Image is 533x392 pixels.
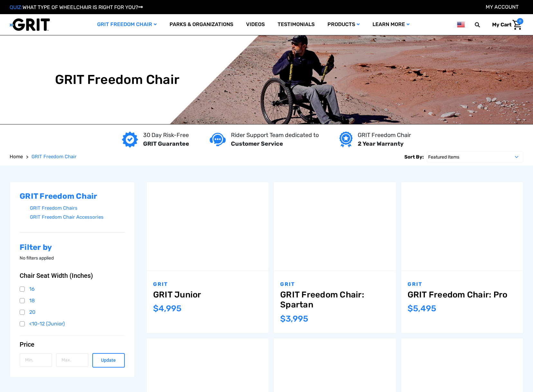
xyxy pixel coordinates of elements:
[147,182,269,270] img: GRIT Junior: GRIT Freedom Chair all terrain wheelchair engineered specifically for kids
[231,140,283,147] strong: Customer Service
[404,151,424,162] label: Sort By:
[492,22,511,28] span: My Cart
[358,131,411,140] p: GRIT Freedom Chair
[486,4,519,10] a: Account
[366,14,416,35] a: Learn More
[153,280,262,288] p: GRIT
[20,353,52,367] input: Min.
[10,18,50,31] img: GRIT All-Terrain Wheelchair and Mobility Equipment
[30,213,125,222] a: GRIT Freedom Chair Accessories
[20,296,125,305] a: 18
[32,153,77,160] a: GRIT Freedom Chair
[517,18,523,24] span: 0
[478,18,487,32] input: Search
[240,14,271,35] a: Videos
[56,353,88,367] input: Max.
[274,182,396,270] img: GRIT Freedom Chair: Spartan
[20,272,125,279] button: Chair Seat Width (Inches)
[274,182,396,270] a: GRIT Freedom Chair: Spartan,$3,995.00
[10,153,23,160] a: Home
[210,133,226,146] img: Customer service
[358,140,404,147] strong: 2 Year Warranty
[30,204,125,213] a: GRIT Freedom Chairs
[163,14,240,35] a: Parks & Organizations
[401,182,523,270] a: GRIT Freedom Chair: Pro,$5,495.00
[10,154,23,160] span: Home
[20,319,125,329] a: <10-12 (Junior)
[408,290,517,300] a: GRIT Freedom Chair: Pro,$5,495.00
[20,307,125,317] a: 20
[153,304,181,314] span: $4,995
[32,154,77,160] span: GRIT Freedom Chair
[147,182,269,270] a: GRIT Junior,$4,995.00
[20,341,125,348] button: Price
[271,14,321,35] a: Testimonials
[401,182,523,270] img: GRIT Freedom Chair Pro: the Pro model shown including contoured Invacare Matrx seatback, Spinergy...
[20,255,125,261] p: No filters applied
[143,140,189,147] strong: GRIT Guarantee
[153,290,262,300] a: GRIT Junior,$4,995.00
[280,280,389,288] p: GRIT
[91,14,163,35] a: GRIT Freedom Chair
[231,131,319,140] p: Rider Support Team dedicated to
[92,353,125,368] button: Update
[408,304,436,314] span: $5,495
[280,314,308,324] span: $3,995
[20,192,125,201] h2: GRIT Freedom Chair
[20,284,125,294] a: 16
[339,132,353,148] img: Year warranty
[512,20,522,30] img: Cart
[20,341,34,348] span: Price
[408,280,517,288] p: GRIT
[143,131,189,140] p: 30 Day Risk-Free
[122,132,138,148] img: GRIT Guarantee
[280,290,389,310] a: GRIT Freedom Chair: Spartan,$3,995.00
[10,4,23,10] span: QUIZ:
[55,72,180,87] h1: GRIT Freedom Chair
[487,18,523,32] a: Cart with 0 items
[20,272,93,279] span: Chair Seat Width (Inches)
[457,21,465,29] img: us.png
[10,4,143,10] a: QUIZ:WHAT TYPE OF WHEELCHAIR IS RIGHT FOR YOU?
[20,243,125,252] h2: Filter by
[321,14,366,35] a: Products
